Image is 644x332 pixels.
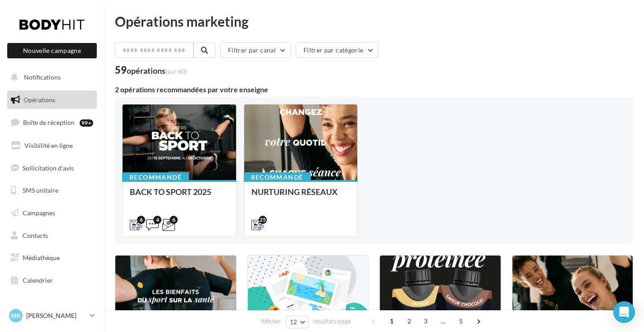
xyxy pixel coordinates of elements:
[259,216,267,224] div: 25
[24,96,55,104] span: Opérations
[260,317,281,326] span: Afficher
[153,216,161,224] div: 4
[402,314,417,328] span: 2
[5,226,99,245] a: Contacts
[418,314,433,328] span: 3
[7,43,97,58] button: Nouvelle campagne
[127,66,187,75] div: opérations
[5,271,99,290] a: Calendrier
[313,317,351,326] span: résultats/page
[286,316,309,328] button: 12
[115,14,633,28] div: Opérations marketing
[24,142,73,149] span: Visibilité en ligne
[23,209,55,217] span: Campagnes
[23,254,60,261] span: Médiathèque
[122,172,189,182] div: Recommandé
[26,311,86,320] p: [PERSON_NAME]
[170,216,178,224] div: 6
[5,113,99,132] a: Boîte de réception99+
[7,307,97,324] a: MK [PERSON_NAME]
[5,90,99,109] a: Opérations
[5,181,99,200] a: SMS unitaire
[251,187,350,205] div: NURTURING RÉSEAUX
[130,187,229,205] div: BACK TO SPORT 2025
[384,314,399,328] span: 1
[5,204,99,223] a: Campagnes
[220,43,291,58] button: Filtrer par canal
[613,301,635,323] div: Open Intercom Messenger
[80,119,93,127] div: 99+
[436,314,450,328] span: ...
[137,216,145,224] div: 6
[244,172,311,182] div: Recommandé
[23,232,48,239] span: Contacts
[5,248,99,267] a: Médiathèque
[5,159,99,178] a: Sollicitation d'avis
[23,276,53,284] span: Calendrier
[115,86,633,93] div: 2 opérations recommandées par votre enseigne
[24,73,61,81] span: Notifications
[23,186,58,194] span: SMS unitaire
[290,318,298,326] span: 12
[115,65,187,75] div: 59
[23,164,74,171] span: Sollicitation d'avis
[296,43,378,58] button: Filtrer par catégorie
[166,67,187,75] span: (sur 60)
[11,311,21,320] span: MK
[5,136,99,155] a: Visibilité en ligne
[5,68,95,87] button: Notifications
[23,119,75,126] span: Boîte de réception
[454,314,468,328] span: 5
